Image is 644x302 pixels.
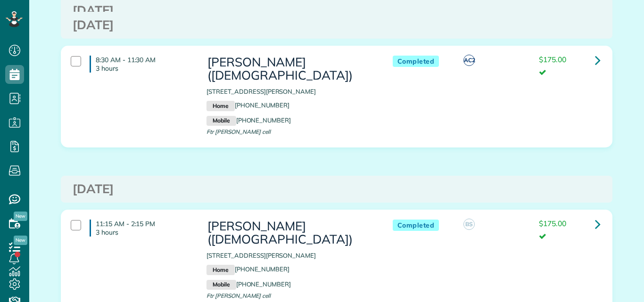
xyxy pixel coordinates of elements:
h3: [PERSON_NAME] ([DEMOGRAPHIC_DATA]) [206,220,373,246]
p: 3 hours [96,228,192,237]
a: Home[PHONE_NUMBER] [206,265,289,273]
span: AC2 [463,55,475,66]
span: Ftr [PERSON_NAME] cell [206,292,271,299]
a: Mobile[PHONE_NUMBER] [206,280,291,288]
h3: [DATE] [73,182,601,196]
p: 3 hours [96,64,192,73]
span: $175.00 [539,219,566,228]
p: [STREET_ADDRESS][PERSON_NAME] [206,87,373,96]
small: Mobile [206,280,236,290]
a: Home[PHONE_NUMBER] [206,101,289,109]
a: Mobile[PHONE_NUMBER] [206,116,291,124]
h3: [DATE] [73,4,601,17]
h3: [PERSON_NAME] ([DEMOGRAPHIC_DATA]) [206,56,373,82]
h3: [DATE] [73,18,601,32]
span: BS [463,219,475,230]
small: Home [206,265,234,275]
small: Home [206,101,234,111]
span: Completed [393,56,439,67]
h4: 8:30 AM - 11:30 AM [90,56,192,73]
span: New [14,212,27,221]
span: Completed [393,220,439,231]
span: $175.00 [539,55,566,64]
p: [STREET_ADDRESS][PERSON_NAME] [206,251,373,260]
h4: 11:15 AM - 2:15 PM [90,220,192,237]
small: Mobile [206,116,236,126]
span: Ftr [PERSON_NAME] cell [206,128,271,135]
span: New [14,236,27,245]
